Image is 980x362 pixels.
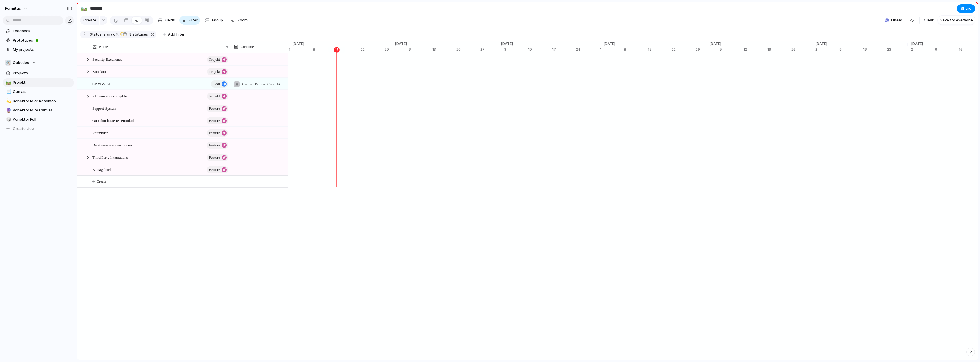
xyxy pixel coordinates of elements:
[863,47,887,52] div: 16
[3,69,74,77] a: Projects
[5,89,11,95] button: 📃
[887,47,908,52] div: 23
[706,41,725,47] span: [DATE]
[744,47,767,52] div: 12
[883,16,905,24] button: Linear
[391,41,410,47] span: [DATE]
[90,32,101,37] span: Status
[13,89,72,95] span: Canvas
[165,17,175,23] span: Fields
[672,47,696,52] div: 22
[13,107,72,113] span: Konektor MVP Canvas
[207,117,228,124] button: Feature
[207,56,228,63] button: Projekt
[207,129,228,137] button: Feature
[3,36,74,45] a: Prototypes
[6,89,10,95] div: 📃
[3,78,74,87] a: 🛤️Projekt
[3,58,74,67] button: 🛠️Qubedoo
[207,93,228,100] button: Projekt
[83,176,297,187] button: Create
[289,47,313,52] div: 1
[3,4,31,13] button: Formitas
[3,115,74,124] div: 🎲Konektor Full
[935,47,959,52] div: 9
[456,47,480,52] div: 20
[92,80,110,87] span: CP VGV-KI
[552,47,576,52] div: 17
[361,47,385,52] div: 22
[6,98,10,104] div: 💫
[13,38,72,43] span: Prototypes
[961,6,971,11] span: Share
[207,142,228,149] button: Feature
[92,117,135,124] span: Qubedoo-basiertes Protokoll
[13,47,72,52] span: My projects
[940,17,973,23] span: Save for everyone
[812,41,831,47] span: [DATE]
[5,117,11,122] button: 🎲
[3,97,74,105] a: 💫Konektor MVP Roadmap
[209,129,220,137] span: Feature
[13,60,29,66] span: Qubedoo
[5,60,11,66] div: 🛠️
[207,105,228,112] button: Feature
[911,47,935,52] div: 2
[720,47,744,52] div: 5
[13,28,72,34] span: Feedback
[159,30,188,38] button: Add filter
[92,129,108,136] span: Raumbuch
[337,47,361,52] div: 15
[13,70,72,76] span: Projects
[600,41,619,47] span: [DATE]
[600,47,624,52] div: 1
[3,45,74,54] a: My projects
[105,32,117,37] span: any of
[13,80,72,85] span: Projekt
[922,16,936,25] button: Clear
[289,41,308,47] span: [DATE]
[6,116,10,123] div: 🎲
[3,106,74,114] div: 🔮Konektor MVP Canvas
[80,4,89,13] button: 🛤️
[5,6,21,11] span: Formitas
[209,105,220,113] span: Feature
[128,32,148,37] span: statuses
[576,47,600,52] div: 24
[128,32,132,36] span: 8
[209,166,220,174] span: Feature
[117,31,149,38] button: 8 statuses
[480,47,497,52] div: 27
[3,87,74,96] div: 📃Canvas
[938,16,975,25] button: Save for everyone
[209,68,220,76] span: Projekt
[334,47,340,53] div: 15
[815,47,839,52] div: 2
[385,47,391,52] div: 29
[168,32,185,37] span: Add filter
[839,47,863,52] div: 9
[13,126,35,132] span: Create view
[212,17,223,23] span: Group
[237,17,248,23] span: Zoom
[528,47,552,52] div: 10
[202,16,226,25] button: Group
[156,16,177,25] button: Fields
[80,16,99,25] button: Create
[209,56,220,64] span: Projekt
[209,92,220,100] span: Projekt
[92,56,122,62] span: Security-Excellence
[179,16,200,25] button: Filter
[432,47,456,52] div: 13
[13,98,72,104] span: Konektor MVP Roadmap
[5,80,11,85] button: 🛤️
[103,32,105,37] span: is
[624,47,648,52] div: 8
[497,41,516,47] span: [DATE]
[92,154,128,160] span: Third Party Integrations
[5,98,11,104] button: 💫
[189,17,198,23] span: Filter
[207,166,228,173] button: Feature
[3,27,74,35] a: Feedback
